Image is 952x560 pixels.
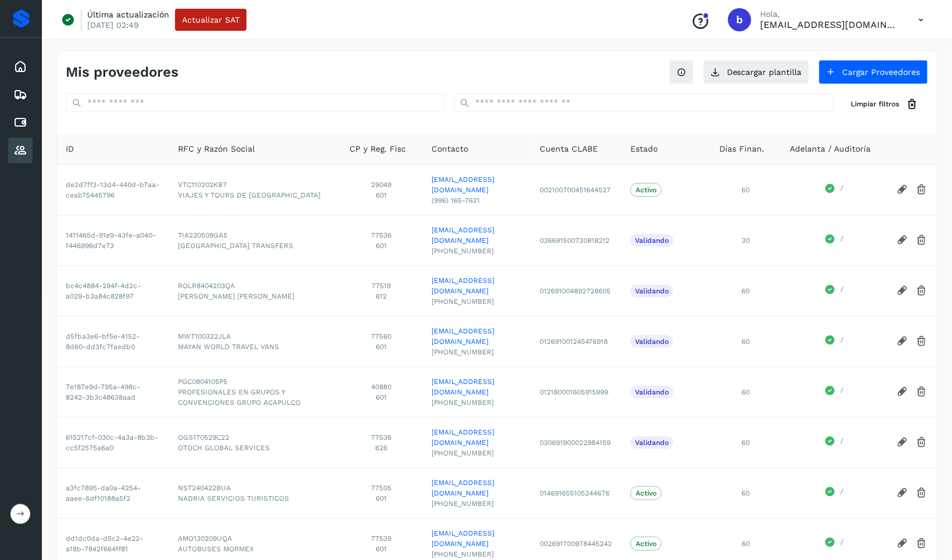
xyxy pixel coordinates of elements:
p: Validando [635,439,669,447]
p: Validando [635,236,669,245]
span: PROFESIONALES EN GRUPOS Y CONVENCIONES GRUPO ACAPULCO [178,387,331,408]
div: / [790,486,878,500]
p: Activo [636,489,657,497]
button: Descargar plantilla [703,60,810,84]
span: [PHONE_NUMBER] [432,347,521,357]
div: Embarques [8,82,33,107]
span: AUTOBUSES MORMEX [178,544,331,554]
div: / [790,183,878,197]
span: [PHONE_NUMBER] [432,296,521,307]
span: 77536 [350,230,413,240]
span: 601 [350,342,413,352]
div: Proveedores [8,138,33,163]
span: [PHONE_NUMBER] [432,448,521,458]
span: ID [66,143,74,155]
span: 601 [350,190,413,200]
span: [PHONE_NUMBER] [432,246,521,256]
span: 77539 [350,533,413,544]
p: Activo [636,540,657,548]
span: [GEOGRAPHIC_DATA] TRANSFERS [178,240,331,251]
td: 036691500730818212 [530,215,621,265]
a: [EMAIL_ADDRESS][DOMAIN_NAME] [432,174,521,195]
p: Última actualización [87,9,169,20]
p: [DATE] 02:49 [87,20,139,30]
span: 30 [741,236,750,245]
span: 60 [741,186,750,194]
p: bluna@shuttlecentral.com [761,19,900,30]
span: Limpiar filtros [851,99,900,109]
td: 012691004892728605 [530,265,621,316]
span: Contacto [432,143,468,155]
div: / [790,537,878,551]
p: Hola, [761,9,900,19]
td: 030691900022984159 [530,417,621,468]
span: 77536 [350,432,413,443]
td: 7e187e9d-795a-498c-8242-3b3c48638aad [56,367,169,417]
span: 40880 [350,382,413,392]
div: Cuentas por pagar [8,110,33,135]
span: CP y Reg. Fisc [350,143,406,155]
a: [EMAIL_ADDRESS][DOMAIN_NAME] [432,376,521,397]
span: TIA230509GA5 [178,230,331,240]
p: Validando [635,388,669,396]
button: Actualizar SAT [175,9,247,31]
span: NST240422BUA [178,483,331,493]
span: RFC y Razón Social [178,143,255,155]
p: Validando [635,287,669,295]
button: Limpiar filtros [842,94,928,115]
button: Cargar Proveedores [819,60,928,84]
span: PGC0804105P5 [178,376,331,387]
a: [EMAIL_ADDRESS][DOMAIN_NAME] [432,326,521,347]
span: Días Finan. [720,143,765,155]
span: 612 [350,291,413,301]
span: (996) 165-7621 [432,195,521,206]
span: 601 [350,240,413,251]
p: Validando [635,338,669,346]
span: Estado [630,143,658,155]
div: / [790,385,878,399]
span: 60 [741,287,750,295]
span: 60 [741,489,750,497]
span: 626 [350,443,413,453]
a: [EMAIL_ADDRESS][DOMAIN_NAME] [432,528,521,549]
span: 601 [350,544,413,554]
td: de2d7ff3-13d4-440d-b7aa-ceab75445796 [56,164,169,215]
span: VIAJES Y TOURS DE [GEOGRAPHIC_DATA] [178,190,331,200]
td: d5fba3e6-bf5e-4152-8d60-dd3fc7faedb0 [56,316,169,367]
div: / [790,284,878,298]
td: 012180001605915999 [530,367,621,417]
td: 014691655105244676 [530,468,621,518]
div: / [790,234,878,247]
span: [PHONE_NUMBER] [432,549,521,559]
a: [EMAIL_ADDRESS][DOMAIN_NAME] [432,427,521,448]
h4: Mis proveedores [66,64,179,81]
span: NADRIA SERVICIOS TURISTICOS [178,493,331,504]
span: OGS170529C22 [178,432,331,443]
span: Actualizar SAT [182,16,240,24]
div: Inicio [8,54,33,80]
td: bc4c4884-294f-4d2c-a029-b3a84c828f97 [56,265,169,316]
td: 012691001245476918 [530,316,621,367]
td: 1411465d-91e9-43fe-a040-f446996d7e73 [56,215,169,265]
span: ROLR8404203QA [178,281,331,291]
div: / [790,335,878,349]
a: [EMAIL_ADDRESS][DOMAIN_NAME] [432,275,521,296]
span: 60 [741,540,750,548]
span: OTOCH GLOBAL SERVICES [178,443,331,453]
p: Activo [636,186,657,194]
td: 615217cf-030c-4a3a-8b3b-cc5f2575a6a0 [56,417,169,468]
span: 60 [741,338,750,346]
td: a3fc7895-da0a-4254-aaee-6df10188a5f2 [56,468,169,518]
span: [PHONE_NUMBER] [432,498,521,509]
span: MAYAN WORLD TRAVEL VANS [178,342,331,352]
span: 77519 [350,281,413,291]
span: 601 [350,493,413,504]
span: 29049 [350,180,413,190]
span: 77505 [350,483,413,493]
span: [PHONE_NUMBER] [432,397,521,408]
span: AMO130209UQA [178,533,331,544]
a: [EMAIL_ADDRESS][DOMAIN_NAME] [432,225,521,246]
span: 60 [741,439,750,447]
span: Adelanta / Auditoría [790,143,871,155]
